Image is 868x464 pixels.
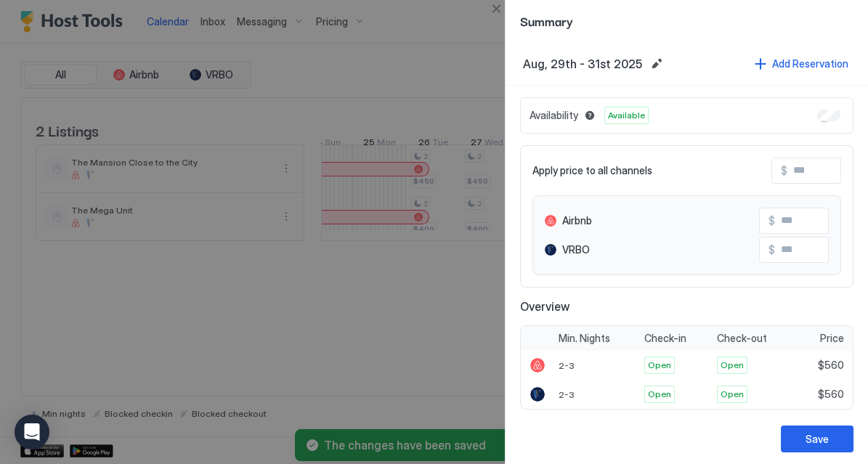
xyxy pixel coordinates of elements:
[523,57,642,71] span: Aug, 29th - 31st 2025
[768,214,775,227] span: $
[559,360,575,371] span: 2-3
[781,426,853,452] button: Save
[520,12,853,30] span: Summary
[717,332,767,345] span: Check-out
[15,415,49,449] div: Open Intercom Messenger
[648,359,671,372] span: Open
[818,359,844,372] span: $560
[806,431,829,447] div: Save
[820,332,844,345] span: Price
[562,214,592,227] span: Airbnb
[772,56,848,71] div: Add Reservation
[818,388,844,401] span: $560
[781,164,787,177] span: $
[532,164,652,177] span: Apply price to all channels
[559,389,575,400] span: 2-3
[608,109,645,122] span: Available
[648,388,671,401] span: Open
[753,54,851,73] button: Add Reservation
[768,243,775,256] span: $
[559,332,610,345] span: Min. Nights
[721,388,744,401] span: Open
[721,359,744,372] span: Open
[530,109,578,122] span: Availability
[644,332,686,345] span: Check-in
[648,55,665,73] button: Edit date range
[581,107,599,124] button: Blocked dates override all pricing rules and remain unavailable until manually unblocked
[520,299,853,314] span: Overview
[562,243,590,256] span: VRBO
